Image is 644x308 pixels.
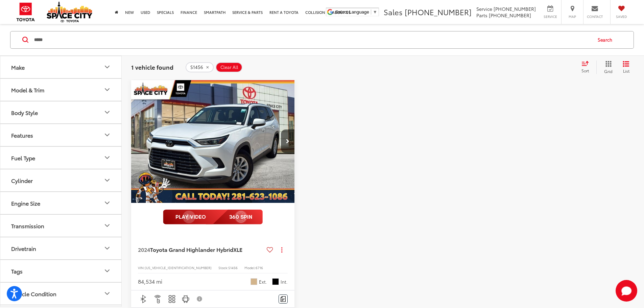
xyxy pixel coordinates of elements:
[153,295,162,303] img: Remote Start
[138,265,145,270] span: VIN:
[279,294,288,304] button: Comments
[596,60,618,74] button: Grid View
[604,68,613,74] span: Grid
[591,31,622,48] button: Search
[543,14,558,19] span: Service
[276,244,288,256] button: Actions
[138,245,150,253] span: 2024
[186,62,214,72] button: remove S1456
[103,108,111,116] div: Body Style
[103,199,111,207] div: Engine Size
[373,9,377,15] span: ▼
[616,280,637,302] svg: Start Chat
[103,289,111,298] div: Vehicle Condition
[190,64,203,70] span: S1456
[47,1,92,22] img: Space City Toyota
[163,210,263,224] img: full motion video
[494,5,536,12] span: [PHONE_NUMBER]
[103,176,111,184] div: Cylinder
[11,222,44,229] div: Transmission
[216,62,242,72] button: Clear All
[0,169,122,191] button: CylinderCylinder
[0,56,122,78] button: MakeMake
[0,214,122,236] button: TransmissionTransmission
[614,14,629,19] span: Saved
[384,6,403,17] span: Sales
[11,177,33,183] div: Cylinder
[139,295,148,303] img: Bluetooth®
[33,31,591,48] input: Search by Make, Model, or Keyword
[581,68,589,73] span: Sort
[489,12,531,19] span: [PHONE_NUMBER]
[182,295,190,303] img: Android Auto
[11,86,44,93] div: Model & Trim
[587,14,603,19] span: Contact
[0,192,122,214] button: Engine SizeEngine Size
[0,260,122,282] button: TagsTags
[0,282,122,304] button: Vehicle ConditionVehicle Condition
[103,267,111,275] div: Tags
[131,80,295,203] div: 2024 Toyota Grand Highlander Hybrid XLE 0
[335,9,369,15] span: Select Language
[131,63,173,71] span: 1 vehicle found
[616,280,637,302] button: Toggle Chat Window
[281,247,282,253] span: dropdown dots
[565,14,580,19] span: Map
[103,86,111,94] div: Model & Trim
[11,199,40,206] div: Engine Size
[335,9,377,15] a: Select Language​
[0,146,122,168] button: Fuel TypeFuel Type
[103,221,111,230] div: Transmission
[131,80,295,203] a: 2024 Toyota Grand Highlander Hybrid XLE2024 Toyota Grand Highlander Hybrid XLE2024 Toyota Grand H...
[281,129,294,153] button: Next image
[131,80,295,204] img: 2024 Toyota Grand Highlander Hybrid XLE
[618,60,635,74] button: List View
[11,245,36,251] div: Drivetrain
[0,78,122,100] button: Model & TrimModel & Trim
[11,109,38,115] div: Body Style
[194,292,206,306] button: View Disclaimer
[220,64,238,70] span: Clear All
[476,12,487,19] span: Parts
[150,245,233,253] span: Toyota Grand Highlander Hybrid
[233,245,242,253] span: XLE
[251,278,257,285] span: Pearl
[0,101,122,123] button: Body StyleBody Style
[623,68,629,73] span: List
[476,5,492,12] span: Service
[281,279,288,285] span: Int.
[259,279,267,285] span: Ext.
[138,278,162,285] div: 84,534 mi
[168,295,176,303] img: 3rd Row Seating
[218,265,228,270] span: Stock:
[11,154,35,161] div: Fuel Type
[11,290,56,297] div: Vehicle Condition
[138,246,264,253] a: 2024Toyota Grand Highlander HybridXLE
[405,6,472,17] span: [PHONE_NUMBER]
[145,265,212,270] span: [US_VEHICLE_IDENTIFICATION_NUMBER]
[103,153,111,162] div: Fuel Type
[103,244,111,252] div: Drivetrain
[281,296,286,302] img: Comments
[0,237,122,259] button: DrivetrainDrivetrain
[244,265,256,270] span: Model:
[256,265,263,270] span: 6716
[11,132,33,138] div: Features
[11,267,23,274] div: Tags
[272,278,279,285] span: Black
[228,265,238,270] span: S1456
[103,63,111,71] div: Make
[103,131,111,139] div: Features
[11,64,25,70] div: Make
[0,124,122,146] button: FeaturesFeatures
[578,60,596,74] button: Select sort value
